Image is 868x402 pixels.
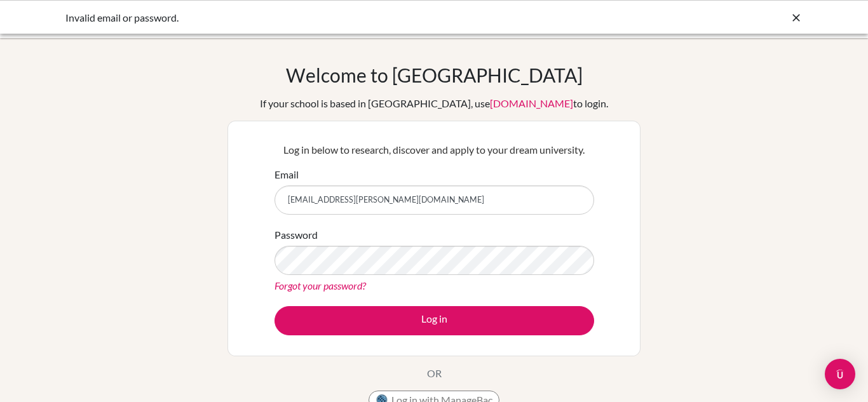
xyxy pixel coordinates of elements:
[65,10,612,25] div: Invalid email or password.
[275,306,594,335] button: Log in
[825,359,855,389] div: Open Intercom Messenger
[275,142,594,157] p: Log in below to research, discover and apply to your dream university.
[275,279,366,291] a: Forgot your password?
[260,96,608,111] div: If your school is based in [GEOGRAPHIC_DATA], use to login.
[490,97,573,109] a: [DOMAIN_NAME]
[286,64,583,86] h1: Welcome to [GEOGRAPHIC_DATA]
[427,366,442,381] p: OR
[275,167,299,182] label: Email
[275,227,318,243] label: Password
